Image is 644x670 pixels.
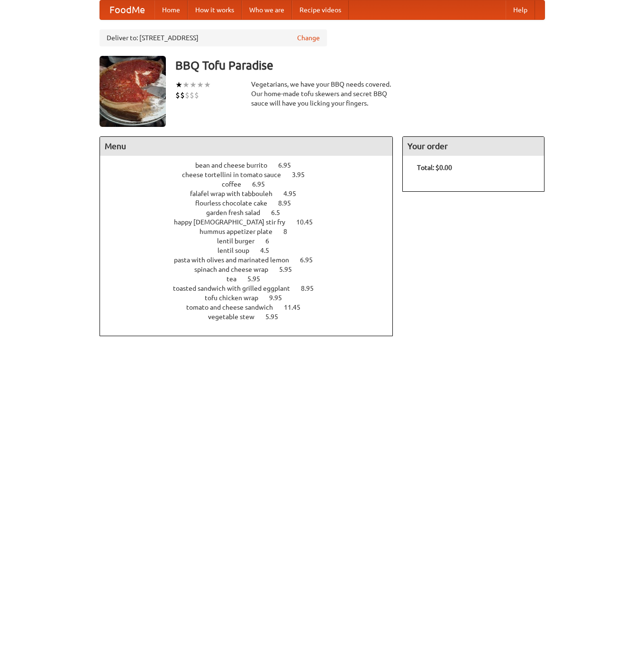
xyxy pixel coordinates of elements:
[206,209,270,216] span: garden fresh salad
[278,161,300,169] span: 6.95
[190,190,282,197] span: falafel wrap with tabbouleh
[200,228,282,235] span: hummus appetizer plate
[173,285,331,292] a: toasted sandwich with grilled eggplant 8.95
[175,56,545,75] h3: BBQ Tofu Paradise
[227,275,278,283] a: tea 5.95
[297,33,320,43] a: Change
[197,80,204,90] li: ★
[174,256,299,264] span: pasta with olives and marinated lemon
[292,0,349,19] a: Recipe videos
[283,190,306,197] span: 4.95
[186,304,282,311] span: tomato and cheese sandwich
[100,29,327,46] div: Deliver to: [STREET_ADDRESS]
[204,80,211,90] li: ★
[279,266,301,273] span: 5.95
[200,228,305,235] a: hummus appetizer plate 8
[284,304,310,311] span: 11.45
[195,161,308,169] a: bean and cheese burrito 6.95
[301,285,323,292] span: 8.95
[300,256,322,264] span: 6.95
[195,161,277,169] span: bean and cheese burrito
[265,313,288,321] span: 5.95
[175,90,180,100] li: $
[195,199,308,207] a: flourless chocolate cake 8.95
[206,209,298,216] a: garden fresh salad 6.5
[222,180,282,188] a: coffee 6.95
[194,266,309,273] a: spinach and cheese wrap 5.95
[205,294,299,302] a: tofu chicken wrap 9.95
[271,209,290,216] span: 6.5
[247,275,270,283] span: 5.95
[251,80,393,108] div: Vegetarians, we have your BBQ needs covered. Our home-made tofu skewers and secret BBQ sauce will...
[185,90,190,100] li: $
[194,90,199,100] li: $
[190,90,194,100] li: $
[186,304,318,311] a: tomato and cheese sandwich 11.45
[100,0,154,19] a: FoodMe
[227,275,246,283] span: tea
[195,199,277,207] span: flourless chocolate cake
[242,0,292,19] a: Who we are
[188,0,242,19] a: How it works
[173,285,299,292] span: toasted sandwich with grilled eggplant
[292,171,314,179] span: 3.95
[174,218,295,226] span: happy [DEMOGRAPHIC_DATA] stir fry
[252,180,274,188] span: 6.95
[205,294,268,302] span: tofu chicken wrap
[278,199,300,207] span: 8.95
[403,137,544,156] h4: Your order
[218,247,287,254] a: lentil soup 4.5
[174,218,330,226] a: happy [DEMOGRAPHIC_DATA] stir fry 10.45
[217,237,264,245] span: lentil burger
[296,218,322,226] span: 10.45
[190,80,197,90] li: ★
[100,56,166,127] img: angular.jpg
[174,256,330,264] a: pasta with olives and marinated lemon 6.95
[154,0,188,19] a: Home
[100,137,393,156] h4: Menu
[208,313,264,321] span: vegetable stew
[180,90,185,100] li: $
[283,228,297,235] span: 8
[506,0,535,19] a: Help
[182,171,322,179] a: cheese tortellini in tomato sauce 3.95
[260,247,279,254] span: 4.5
[417,164,452,171] b: Total: $0.00
[265,237,279,245] span: 6
[175,80,182,90] li: ★
[194,266,278,273] span: spinach and cheese wrap
[182,80,190,90] li: ★
[190,190,314,197] a: falafel wrap with tabbouleh 4.95
[217,237,287,245] a: lentil burger 6
[208,313,296,321] a: vegetable stew 5.95
[222,180,251,188] span: coffee
[182,171,290,179] span: cheese tortellini in tomato sauce
[269,294,291,302] span: 9.95
[218,247,259,254] span: lentil soup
